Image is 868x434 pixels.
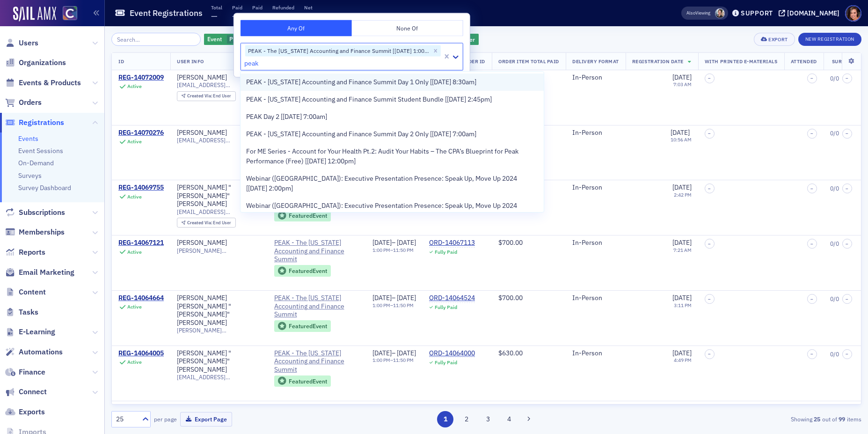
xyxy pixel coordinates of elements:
[372,349,416,358] div: –
[274,294,359,319] a: PEAK - The [US_STATE] Accounting and Finance Summit
[671,136,692,143] time: 10:56 AM
[187,93,213,99] span: Created Via :
[5,118,64,128] a: Registrations
[19,207,65,218] span: Subscriptions
[397,404,416,412] span: [DATE]
[5,367,45,377] a: Finance
[177,137,261,144] span: [EMAIL_ADDRESS][DOMAIN_NAME]
[572,129,619,137] div: In-Person
[672,404,692,412] span: [DATE]
[19,118,64,128] span: Registrations
[118,58,124,65] span: ID
[177,74,227,82] div: [PERSON_NAME]
[372,357,390,363] time: 1:00 PM
[246,77,476,87] span: PEAK - [US_STATE] Accounting and Finance Summit Day 1 Only [[DATE] 8:30am]
[435,360,457,366] div: Fully Paid
[832,58,852,65] span: Survey
[187,220,213,226] span: Created Via :
[232,11,239,22] span: —
[480,411,496,427] button: 3
[435,304,457,310] div: Fully Paid
[810,296,813,302] span: –
[393,357,414,363] time: 11:50 PM
[372,239,416,247] div: –
[5,347,63,357] a: Automations
[572,349,619,358] div: In-Person
[177,184,261,208] div: [PERSON_NAME] "[PERSON_NAME]" [PERSON_NAME]
[118,349,164,358] div: REG-14064005
[5,307,38,317] a: Tasks
[274,239,359,264] span: PEAK - The Colorado Accounting and Finance Summit
[705,58,778,65] span: With Printed E-Materials
[830,130,839,137] span: 0 / 0
[19,247,45,257] span: Reports
[372,294,392,302] span: [DATE]
[830,75,839,82] span: 0 / 0
[674,302,692,309] time: 3:11 PM
[708,75,711,81] span: –
[673,247,692,253] time: 7:21 AM
[274,239,359,264] a: PEAK - The [US_STATE] Accounting and Finance Summit
[18,134,38,143] a: Events
[18,184,71,192] a: Survey Dashboard
[798,34,861,43] a: New Registration
[246,174,538,193] span: Webinar ([GEOGRAPHIC_DATA]): Executive Presentation Presence: Speak Up, Move Up 2024 [[DATE] 2:00pm]
[274,294,359,319] span: PEAK - The Colorado Accounting and Finance Summit
[127,359,142,365] div: Active
[708,186,711,191] span: –
[846,131,848,136] span: –
[498,58,559,65] span: Order Item Total Paid
[798,33,861,46] button: New Registration
[618,415,861,423] div: Showing out of items
[5,287,46,297] a: Content
[177,239,227,247] a: [PERSON_NAME]
[13,7,56,22] img: SailAMX
[63,6,77,21] img: SailAMX
[19,267,74,278] span: Email Marketing
[397,294,416,302] span: [DATE]
[118,294,164,302] a: REG-14064664
[177,208,261,215] span: [EMAIL_ADDRESS][DOMAIN_NAME]
[207,35,222,43] span: Event
[5,38,38,48] a: Users
[118,129,164,137] a: REG-14070276
[673,81,692,88] time: 7:03 AM
[127,194,142,200] div: Active
[845,5,861,22] span: Profile
[274,320,331,332] div: Featured Event
[5,267,74,278] a: Email Marketing
[708,296,711,302] span: –
[246,129,476,139] span: PEAK - [US_STATE] Accounting and Finance Summit Day 2 Only [[DATE] 7:00am]
[5,97,42,108] a: Orders
[810,131,813,136] span: –
[118,74,164,82] div: REG-14072009
[180,412,232,427] button: Export Page
[846,351,848,357] span: –
[127,83,142,89] div: Active
[572,58,619,65] span: Delivery Format
[671,128,690,137] span: [DATE]
[846,296,848,302] span: –
[741,9,773,17] div: Support
[429,349,475,358] a: ORD-14064000
[5,407,45,417] a: Exports
[830,351,839,358] span: 0 / 0
[118,184,164,192] a: REG-14069755
[632,58,684,65] span: Registration Date
[372,294,416,302] div: –
[810,241,813,247] span: –
[501,411,518,427] button: 4
[429,239,475,247] a: ORD-14067113
[274,349,359,374] a: PEAK - The [US_STATE] Accounting and Finance Summit
[372,357,416,363] div: –
[18,159,54,167] a: On-Demand
[177,91,236,101] div: Created Via: End User
[127,139,142,145] div: Active
[130,7,203,19] h1: Event Registrations
[572,239,619,247] div: In-Person
[787,9,839,17] div: [DOMAIN_NAME]
[118,239,164,247] a: REG-14067121
[116,414,137,424] div: 25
